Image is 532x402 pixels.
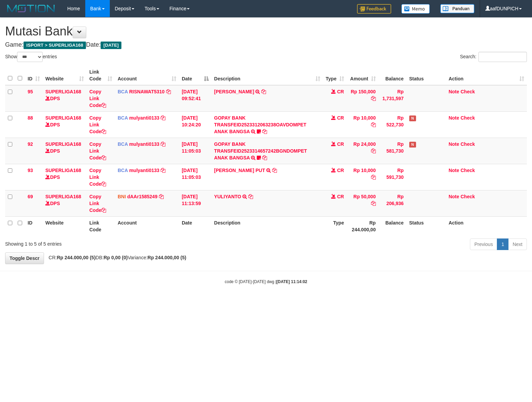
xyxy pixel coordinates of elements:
th: Rp 244.000,00 [347,216,379,236]
th: Action: activate to sort column ascending [446,66,527,85]
a: Copy Rp 50,000 to clipboard [371,201,376,206]
span: CR [337,89,344,94]
th: Description: activate to sort column ascending [211,66,323,85]
a: Copy mulyanti0133 to clipboard [161,141,165,147]
a: SUPERLIGA168 [45,89,81,94]
a: Next [508,238,527,250]
td: [DATE] 10:24:20 [179,111,211,138]
a: Note [448,115,459,121]
a: SUPERLIGA168 [45,168,81,173]
td: Rp 522,730 [379,111,407,138]
td: Rp 591,730 [379,164,407,190]
span: 88 [28,115,33,121]
a: dAAr1585249 [127,194,158,199]
a: Note [448,89,459,94]
a: mulyanti0133 [129,168,160,173]
td: Rp 10,000 [347,164,379,190]
th: Date: activate to sort column descending [179,66,211,85]
td: [DATE] 11:05:03 [179,164,211,190]
a: Note [448,168,459,173]
span: 69 [28,194,33,199]
a: RISNAWAT5310 [129,89,165,94]
td: DPS [43,190,87,216]
span: BNI [118,194,126,199]
a: Check [460,89,475,94]
strong: Rp 0,00 (0) [104,255,128,260]
span: CR [337,115,344,121]
td: Rp 10,000 [347,111,379,138]
span: [DATE] [101,42,121,49]
a: SUPERLIGA168 [45,115,81,121]
strong: [DATE] 11:14:02 [277,279,307,284]
th: Balance [379,66,407,85]
th: Website: activate to sort column ascending [43,66,87,85]
a: Copy Link Code [89,141,106,160]
td: DPS [43,111,87,138]
span: CR: DB: Variance: [45,255,187,260]
a: Copy RISNAWAT5310 to clipboard [166,89,171,94]
th: Type: activate to sort column ascending [323,66,347,85]
td: Rp 24,000 [347,138,379,164]
a: Copy YULIYANTO to clipboard [248,194,253,199]
th: Type [323,216,347,236]
a: Copy mulyanti0133 to clipboard [161,115,165,121]
th: Link Code: activate to sort column ascending [87,66,115,85]
th: Website [43,216,87,236]
a: Copy GOPAY BANK TRANSFEID2523312063238OAVDOMPET ANAK BANGSA to clipboard [262,129,267,134]
a: Check [460,141,475,147]
a: Copy GOPAY BANK TRANSFEID2523314657242BGNDOMPET ANAK BANGSA to clipboard [262,155,267,160]
td: DPS [43,138,87,164]
th: Action [446,216,527,236]
a: [PERSON_NAME] PUT [214,168,265,173]
a: Copy Rp 10,000 to clipboard [371,122,376,127]
small: code © [DATE]-[DATE] dwg | [225,279,307,284]
a: Copy Link Code [89,168,106,187]
a: Copy IWAN SANUSI to clipboard [261,89,266,94]
span: 95 [28,89,33,94]
a: SUPERLIGA168 [45,194,81,199]
a: Check [460,194,475,199]
a: 1 [497,238,508,250]
td: DPS [43,85,87,112]
a: Toggle Descr [5,252,44,264]
th: Status [407,216,446,236]
a: [PERSON_NAME] [214,89,254,94]
a: Copy Link Code [89,194,106,213]
span: 92 [28,141,33,147]
img: MOTION_logo.png [5,3,57,14]
td: [DATE] 11:13:59 [179,190,211,216]
th: Description [211,216,323,236]
a: Copy mulyanti0133 to clipboard [161,168,165,173]
td: DPS [43,164,87,190]
a: GOPAY BANK TRANSFEID2523312063238OAVDOMPET ANAK BANGSA [214,115,307,134]
th: Balance [379,216,407,236]
th: Status [407,66,446,85]
th: Account [115,216,179,236]
a: Copy dAAr1585249 to clipboard [159,194,164,199]
span: CR [337,168,344,173]
img: panduan.png [440,4,474,13]
label: Search: [460,52,527,62]
span: CR [337,141,344,147]
td: Rp 1,731,597 [379,85,407,112]
td: [DATE] 09:52:41 [179,85,211,112]
th: ID: activate to sort column ascending [25,66,43,85]
td: Rp 581,730 [379,138,407,164]
td: Rp 206,936 [379,190,407,216]
img: Button%20Memo.svg [401,4,430,14]
a: SUPERLIGA168 [45,141,81,147]
a: mulyanti0133 [129,115,160,121]
a: Note [448,141,459,147]
span: CR [337,194,344,199]
th: Amount: activate to sort column ascending [347,66,379,85]
a: mulyanti0133 [129,141,160,147]
th: ID [25,216,43,236]
div: Showing 1 to 5 of 5 entries [5,238,217,247]
td: Rp 50,000 [347,190,379,216]
strong: Rp 244.000,00 (5) [148,255,187,260]
a: Previous [470,238,497,250]
a: Copy Rp 150,000 to clipboard [371,96,376,101]
a: Note [448,194,459,199]
a: Copy Link Code [89,89,106,108]
span: Has Note [409,142,416,148]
